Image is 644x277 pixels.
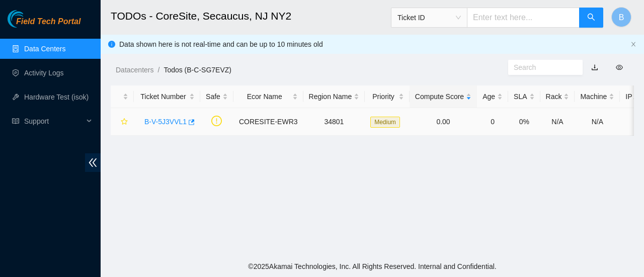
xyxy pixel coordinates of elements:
td: 0 [477,108,508,136]
td: N/A [540,108,575,136]
button: B [611,7,631,27]
a: Akamai TechnologiesField Tech Portal [8,18,80,31]
span: Support [24,111,84,131]
span: search [587,13,595,23]
footer: © 2025 Akamai Technologies, Inc. All Rights Reserved. Internal and Confidential. [101,256,644,277]
td: 0% [508,108,540,136]
button: search [579,8,603,28]
span: star [121,118,128,126]
a: Datacenters [116,66,153,74]
a: Hardware Test (isok) [24,93,89,101]
img: Akamai Technologies [8,10,51,28]
a: download [591,63,598,71]
span: eye [616,64,623,71]
a: Data Centers [24,45,65,53]
button: download [584,59,606,75]
span: Field Tech Portal [16,17,80,27]
td: 34801 [303,108,365,136]
td: CORESITE-EWR3 [233,108,303,136]
input: Enter text here... [467,8,580,28]
button: close [630,41,636,48]
span: exclamation-circle [211,116,222,126]
td: 0.00 [410,108,477,136]
a: Todos (B-C-SG7EVZ) [164,66,231,74]
span: / [157,66,159,74]
button: star [116,114,128,130]
span: B [619,11,624,24]
span: read [12,118,19,125]
span: Medium [370,117,400,128]
a: B-V-5J3VVL1 [144,118,187,126]
span: Ticket ID [397,10,461,25]
td: N/A [575,108,620,136]
input: Search [514,62,569,73]
span: double-left [85,153,101,172]
a: Activity Logs [24,69,64,77]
